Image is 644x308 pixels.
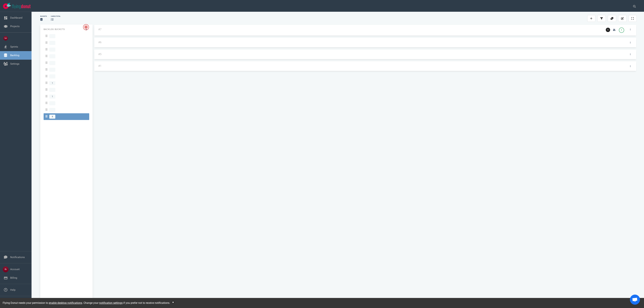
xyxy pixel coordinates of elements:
[49,95,55,99] span: 1
[630,295,640,305] div: Open de chat
[621,29,622,32] div: 6
[44,28,89,31] p: Backlog Buckets
[44,93,89,100] a: 1
[10,25,20,28] a: Projects
[98,41,101,44] a: #6
[83,24,89,30] button: Open the dialog
[10,45,18,48] a: Sprints
[10,268,20,271] a: Account
[10,256,25,259] a: Notifications
[49,115,55,119] span: 4
[98,28,101,31] a: #7
[10,288,15,291] a: Help
[10,54,19,57] a: Backlog
[44,113,89,120] a: 4
[3,301,82,304] span: Flying Donut needs your permission to
[49,301,82,304] a: enable desktop notifications
[10,16,22,19] a: Dashboard
[606,28,610,32] img: 26
[10,62,19,65] a: Settings
[40,15,47,17] div: Buckets
[99,301,123,304] a: notification settings
[51,15,61,17] div: cards total
[12,4,31,9] img: Flying Donut text logo
[49,81,55,85] span: 1
[44,80,89,86] a: 1
[10,276,17,279] a: Billing
[98,53,101,56] a: #5
[98,64,101,68] a: #1
[82,301,170,304] span: . Change your if you prefer not to receive notifications.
